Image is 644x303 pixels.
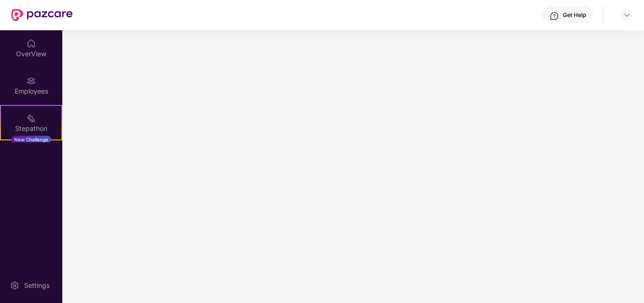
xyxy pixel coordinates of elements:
[11,9,73,21] img: New Pazcare Logo
[26,113,36,123] img: svg+xml;base64,PHN2ZyB4bWxucz0iaHR0cDovL3d3dy53My5vcmcvMjAwMC9zdmciIHdpZHRoPSIyMSIgaGVpZ2h0PSIyMC...
[563,11,586,19] div: Get Help
[623,11,631,19] img: svg+xml;base64,PHN2ZyBpZD0iRHJvcGRvd24tMzJ4MzIiIHhtbG5zPSJodHRwOi8vd3d3LnczLm9yZy8yMDAwL3N2ZyIgd2...
[1,124,61,133] div: Stepathon
[10,281,19,290] img: svg+xml;base64,PHN2ZyBpZD0iU2V0dGluZy0yMHgyMCIgeG1sbnM9Imh0dHA6Ly93d3cudzMub3JnLzIwMDAvc3ZnIiB3aW...
[11,136,51,143] div: New Challenge
[21,281,52,290] div: Settings
[26,76,36,86] img: svg+xml;base64,PHN2ZyBpZD0iRW1wbG95ZWVzIiB4bWxucz0iaHR0cDovL3d3dy53My5vcmcvMjAwMC9zdmciIHdpZHRoPS...
[550,11,559,21] img: svg+xml;base64,PHN2ZyBpZD0iSGVscC0zMngzMiIgeG1sbnM9Imh0dHA6Ly93d3cudzMub3JnLzIwMDAvc3ZnIiB3aWR0aD...
[26,39,36,48] img: svg+xml;base64,PHN2ZyBpZD0iSG9tZSIgeG1sbnM9Imh0dHA6Ly93d3cudzMub3JnLzIwMDAvc3ZnIiB3aWR0aD0iMjAiIG...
